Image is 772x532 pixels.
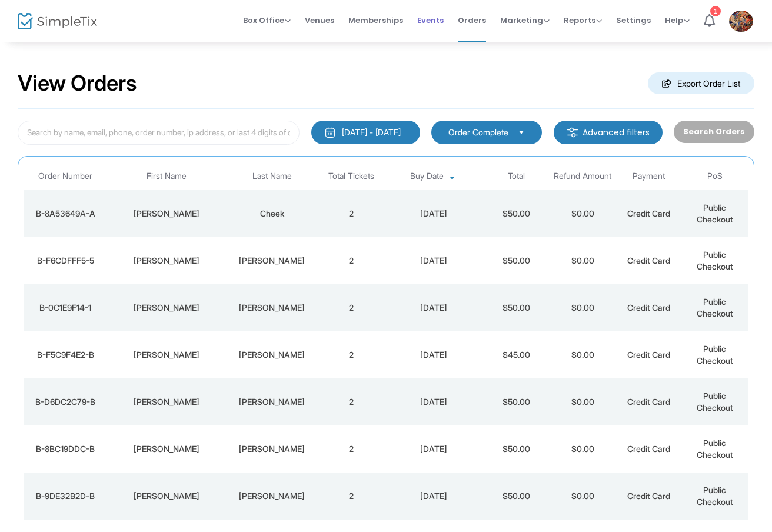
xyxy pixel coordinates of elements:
td: $0.00 [550,237,615,284]
div: B-F6CDFFF5-5 [27,255,104,267]
th: Total [484,162,550,190]
span: Public Checkout [697,250,733,271]
span: Credit Card [627,350,670,360]
div: 1 [710,6,721,16]
span: Credit Card [627,491,670,501]
img: monthly [324,127,336,138]
td: 2 [318,378,384,425]
td: $45.00 [484,331,550,378]
span: Payment [633,171,665,181]
td: 2 [318,237,384,284]
div: 9/22/2025 [387,302,480,314]
td: $0.00 [550,425,615,473]
div: 9/21/2025 [387,443,480,455]
div: KANDEL [229,302,315,314]
span: Buy Date [410,171,444,181]
div: B-8A53649A-A [27,208,104,220]
td: $0.00 [550,331,615,378]
span: Orders [458,5,486,35]
td: 2 [318,331,384,378]
span: Public Checkout [697,391,733,413]
div: 9/21/2025 [387,490,480,502]
span: Credit Card [627,255,670,265]
span: Marketing [500,15,550,26]
td: $50.00 [484,237,550,284]
td: $50.00 [484,190,550,237]
td: $0.00 [550,378,615,425]
td: $50.00 [484,378,550,425]
div: [DATE] - [DATE] [342,127,401,138]
div: Palko [229,255,315,267]
h2: View Orders [18,71,137,97]
span: Order Complete [448,127,508,138]
span: Box Office [243,15,291,26]
span: Venues [305,5,334,35]
td: $0.00 [550,473,615,520]
td: $0.00 [550,284,615,331]
div: JENNIFER [109,490,222,502]
div: MINDY [109,302,222,314]
span: Credit Card [627,208,670,218]
div: B-0C1E9F14-1 [27,302,104,314]
th: Total Tickets [318,162,384,190]
span: First Name [147,171,187,181]
m-button: Export Order List [648,72,754,94]
div: Davis [229,443,315,455]
td: $50.00 [484,425,550,473]
span: Order Number [38,171,92,181]
div: 9/21/2025 [387,349,480,361]
div: 9/21/2025 [387,396,480,408]
span: Memberships [348,5,403,35]
div: Patrick [109,208,222,220]
span: Settings [616,5,651,35]
span: Sortable [448,172,457,181]
span: Credit Card [627,397,670,407]
button: Select [513,126,530,139]
span: Events [417,5,444,35]
div: David [109,255,222,267]
img: filter [567,127,578,138]
div: WALKER [229,396,315,408]
td: 2 [318,284,384,331]
td: $0.00 [550,190,615,237]
span: Reports [564,15,602,26]
span: Credit Card [627,444,670,454]
span: Credit Card [627,302,670,312]
div: B-8BC19DDC-B [27,443,104,455]
td: $50.00 [484,284,550,331]
m-button: Advanced filters [554,121,663,144]
span: Public Checkout [697,297,733,318]
div: 9/23/2025 [387,255,480,267]
td: $50.00 [484,473,550,520]
div: B-F5C9F4E2-B [27,349,104,361]
span: Public Checkout [697,485,733,507]
div: MaryAnn [109,443,222,455]
td: 2 [318,190,384,237]
span: PoS [707,171,723,181]
div: BEATO [229,490,315,502]
span: Public Checkout [697,202,733,224]
div: 9/24/2025 [387,208,480,220]
td: 2 [318,473,384,520]
div: Marlene [109,396,222,408]
th: Refund Amount [550,162,615,190]
div: Marcie [109,349,222,361]
span: Public Checkout [697,344,733,365]
span: Public Checkout [697,438,733,460]
div: Cheek [229,208,315,220]
input: Search by name, email, phone, order number, ip address, or last 4 digits of card [18,121,300,145]
div: Crosby [229,349,315,361]
span: Last Name [252,171,292,181]
button: [DATE] - [DATE] [311,121,420,144]
span: Help [665,15,690,26]
td: 2 [318,425,384,473]
div: B-9DE32B2D-B [27,490,104,502]
div: B-D6DC2C79-B [27,396,104,408]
